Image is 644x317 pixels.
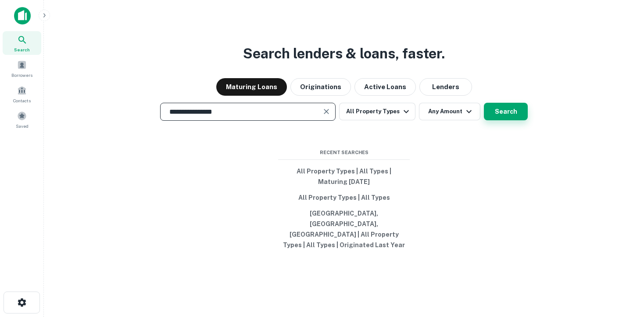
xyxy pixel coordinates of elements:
[354,78,416,96] button: Active Loans
[278,163,410,190] button: All Property Types | All Types | Maturing [DATE]
[419,78,472,96] button: Lenders
[3,108,41,131] a: Saved
[290,78,351,96] button: Originations
[11,72,32,79] span: Borrowers
[3,57,41,80] a: Borrowers
[13,97,31,104] span: Contacts
[278,205,410,253] button: [GEOGRAPHIC_DATA], [GEOGRAPHIC_DATA], [GEOGRAPHIC_DATA] | All Property Types | All Types | Origin...
[14,7,31,25] img: capitalize-icon.png
[216,78,287,96] button: Maturing Loans
[484,103,528,120] button: Search
[3,82,41,106] a: Contacts
[278,190,410,205] button: All Property Types | All Types
[419,103,480,120] button: Any Amount
[3,31,41,55] a: Search
[14,46,30,53] span: Search
[243,43,445,64] h3: Search lenders & loans, faster.
[339,103,415,120] button: All Property Types
[278,149,410,156] span: Recent Searches
[320,105,333,118] button: Clear
[600,247,644,289] iframe: Chat Widget
[16,122,29,130] span: Saved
